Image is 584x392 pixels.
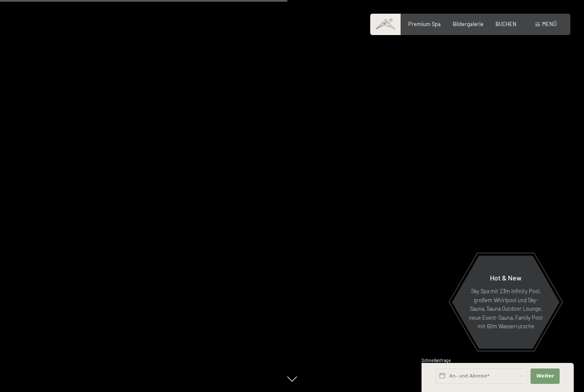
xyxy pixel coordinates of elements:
[422,358,451,363] span: Schnellanfrage
[408,21,441,27] a: Premium Spa
[542,21,557,27] span: Menü
[536,373,554,380] span: Weiter
[531,368,560,384] button: Weiter
[453,21,484,27] a: Bildergalerie
[490,274,522,282] span: Hot & New
[496,21,516,27] a: BUCHEN
[451,255,560,349] a: Hot & New Sky Spa mit 23m Infinity Pool, großem Whirlpool und Sky-Sauna, Sauna Outdoor Lounge, ne...
[469,287,543,330] p: Sky Spa mit 23m Infinity Pool, großem Whirlpool und Sky-Sauna, Sauna Outdoor Lounge, neue Event-S...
